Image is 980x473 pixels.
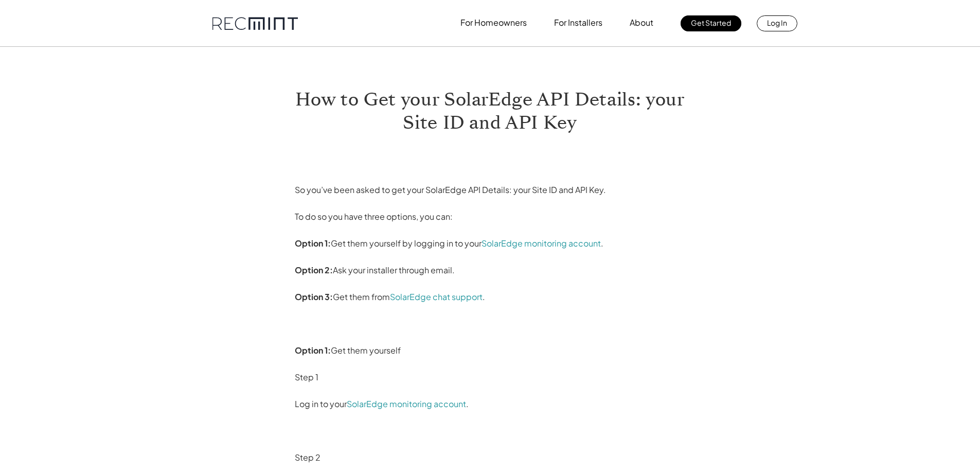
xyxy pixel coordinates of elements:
p: Log In [767,15,787,30]
a: SolarEdge chat support [390,291,483,302]
strong: Option 3: [295,291,333,302]
strong: Option 2: [295,265,333,275]
p: For Homeowners [460,15,527,30]
p: So you’ve been asked to get your SolarEdge API Details: your Site ID and API Key. [295,182,686,198]
p: For Installers [554,15,602,30]
p: Get them yourself by logging in to your . [295,235,686,252]
p: About [630,15,653,30]
p: Step 2 [295,449,686,466]
p: To do so you have three options, you can: [295,208,686,225]
p: Log in to your . [295,396,686,412]
strong: Option 1: [295,345,331,356]
p: Get Started [691,15,731,30]
a: Log In [757,15,797,31]
a: SolarEdge monitoring account [482,238,601,249]
a: Get Started [681,15,741,31]
p: Step 1 [295,369,686,386]
p: Ask your installer through email. [295,262,686,278]
h1: How to Get your SolarEdge API Details: your Site ID and API Key [295,88,686,134]
strong: Option 1: [295,238,331,249]
p: Get them from . [295,289,686,305]
p: Get them yourself [295,342,686,359]
a: SolarEdge monitoring account [347,398,466,409]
